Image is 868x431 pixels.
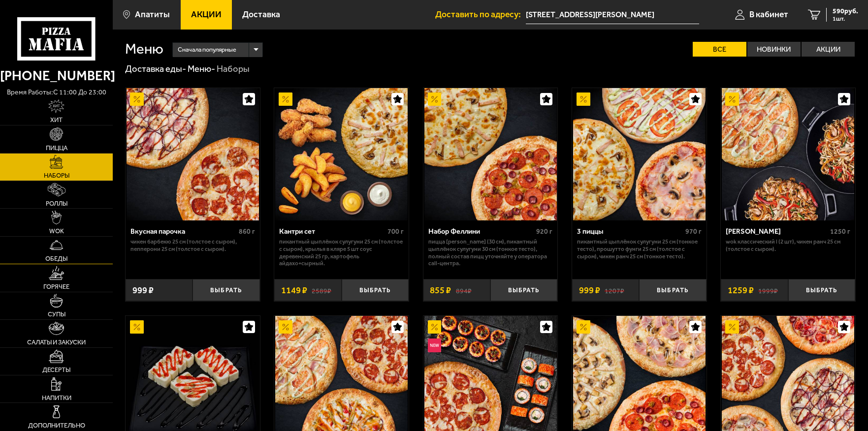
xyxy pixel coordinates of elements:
[48,311,65,317] span: Супы
[428,238,553,267] p: Пицца [PERSON_NAME] (30 см), Пикантный цыплёнок сулугуни 30 см (тонкое тесто), Полный состав пицц...
[722,88,854,220] img: Вилла Капри
[312,286,331,295] s: 2589 ₽
[125,63,186,74] a: Доставка еды-
[725,92,739,106] img: Акционный
[125,42,163,56] h1: Меню
[721,88,855,220] a: АкционныйВилла Капри
[726,238,850,252] p: Wok классический L (2 шт), Чикен Ранч 25 см (толстое с сыром).
[536,227,552,236] span: 920 г
[726,227,828,236] div: [PERSON_NAME]
[830,227,850,236] span: 1250 г
[693,42,746,57] label: Все
[456,286,472,295] s: 894 ₽
[178,41,236,59] span: Сначала популярные
[424,88,557,220] img: Набор Феллини
[605,286,624,295] s: 1207 ₽
[130,227,236,236] div: Вкусная парочка
[42,395,71,401] span: Напитки
[639,279,706,301] button: Выбрать
[279,227,385,236] div: Кантри сет
[573,88,706,220] img: 3 пиццы
[725,320,739,334] img: Акционный
[46,145,67,151] span: Пицца
[526,6,700,24] input: Ваш адрес доставки
[802,42,855,57] label: Акции
[45,255,67,262] span: Обеды
[127,88,259,220] img: Вкусная парочка
[747,42,801,57] label: Новинки
[193,279,259,301] button: Выбрать
[577,238,702,260] p: Пикантный цыплёнок сулугуни 25 см (тонкое тесто), Прошутто Фунги 25 см (толстое с сыром), Чикен Р...
[833,8,858,15] span: 590 руб.
[46,200,67,207] span: Роллы
[833,16,858,22] span: 1 шт.
[758,286,778,295] s: 1999 ₽
[130,320,144,334] img: Акционный
[749,10,788,19] span: В кабинет
[135,10,170,19] span: Апатиты
[275,88,408,220] img: Кантри сет
[191,10,222,19] span: Акции
[728,286,754,295] span: 1259 ₽
[577,227,683,236] div: 3 пиццы
[428,92,442,106] img: Акционный
[342,279,409,301] button: Выбрать
[685,227,702,236] span: 970 г
[281,286,307,295] span: 1149 ₽
[188,63,215,74] a: Меню-
[217,63,250,75] div: Наборы
[435,10,526,19] span: Доставить по адресу:
[126,88,260,220] a: АкционныйВкусная парочка
[49,228,64,234] span: WOK
[387,227,404,236] span: 700 г
[274,88,409,220] a: АкционныйКантри сет
[27,339,86,345] span: Салаты и закуски
[43,283,69,290] span: Горячее
[28,422,85,429] span: Дополнительно
[130,238,255,252] p: Чикен Барбекю 25 см (толстое с сыром), Пепперони 25 см (толстое с сыром).
[526,6,700,24] span: Мурманская область, улица Козлова, 10
[788,279,855,301] button: Выбрать
[430,286,451,295] span: 855 ₽
[242,10,280,19] span: Доставка
[42,367,70,373] span: Десерты
[130,92,144,106] img: Акционный
[44,172,69,179] span: Наборы
[279,92,292,106] img: Акционный
[50,117,63,123] span: Хит
[428,320,442,334] img: Акционный
[572,88,707,220] a: Акционный3 пиццы
[279,238,404,267] p: Пикантный цыплёнок сулугуни 25 см (толстое с сыром), крылья в кляре 5 шт соус деревенский 25 гр, ...
[279,320,292,334] img: Акционный
[577,320,590,334] img: Акционный
[132,286,154,295] span: 999 ₽
[579,286,600,295] span: 999 ₽
[428,227,534,236] div: Набор Феллини
[490,279,557,301] button: Выбрать
[428,339,442,352] img: Новинка
[423,88,558,220] a: АкционныйНабор Феллини
[577,92,590,106] img: Акционный
[239,227,255,236] span: 860 г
